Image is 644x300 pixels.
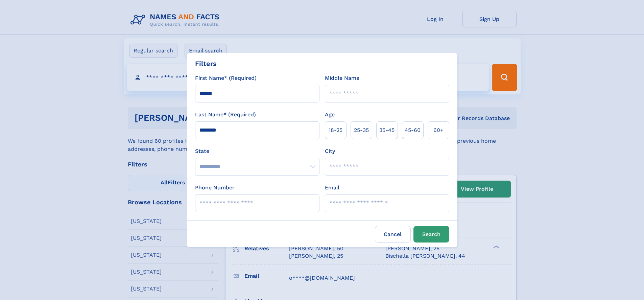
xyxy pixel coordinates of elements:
[329,126,342,134] span: 18‑25
[413,226,449,243] button: Search
[433,126,444,134] span: 60+
[354,126,369,134] span: 25‑35
[195,59,217,69] div: Filters
[405,126,421,134] span: 45‑60
[325,111,335,119] label: Age
[325,184,339,192] label: Email
[195,147,319,155] label: State
[195,184,235,192] label: Phone Number
[195,111,256,119] label: Last Name* (Required)
[325,147,335,155] label: City
[375,226,411,243] label: Cancel
[195,74,257,82] label: First Name* (Required)
[379,126,395,134] span: 35‑45
[325,74,359,82] label: Middle Name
